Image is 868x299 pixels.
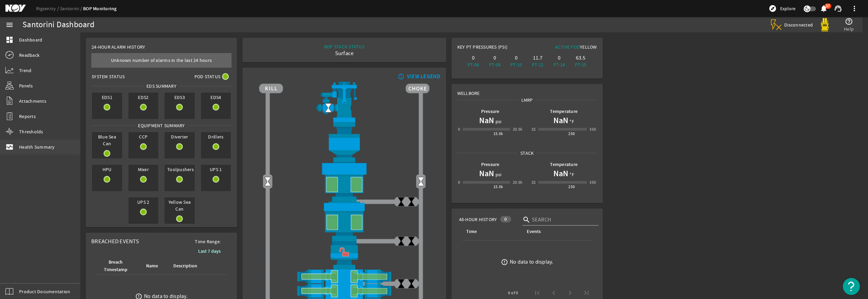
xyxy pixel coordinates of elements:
[479,168,494,179] h1: NaN
[324,43,364,50] div: BOP STACK STATUS
[550,61,569,68] div: PT-14
[452,84,602,97] div: Wellbore
[507,61,526,68] div: PT-10
[818,18,832,32] img: Yellowpod.svg
[128,197,159,207] span: UPS 2
[465,228,518,235] div: Time
[60,5,83,12] a: Santorini
[553,115,568,126] h1: NaN
[568,130,575,137] div: 250
[259,122,429,162] img: FlexJoint.png
[500,216,511,222] div: 0
[532,126,536,133] div: 32
[19,113,36,120] span: Reports
[528,54,547,61] div: 11.7
[406,197,416,207] img: ValveClose.png
[259,241,429,269] img: RiserConnectorUnlock.png
[528,61,547,68] div: PT-12
[458,179,460,186] div: 0
[323,103,333,113] img: Valve2Open.png
[416,176,426,186] img: Valve2Open.png
[22,21,94,28] div: Santorini Dashboard
[164,197,195,214] span: Yellow Sea Can
[508,289,518,296] div: 0 of 0
[513,179,523,186] div: 20.0k
[769,4,777,13] mat-icon: explore
[172,262,203,270] div: Description
[457,44,527,53] div: Key PT Pressures (PSI)
[5,21,14,29] mat-icon: menu
[550,161,578,168] b: Temperature
[164,132,195,142] span: Diverter
[532,179,536,186] div: 32
[464,54,483,61] div: 0
[396,74,405,79] mat-icon: info_outline
[36,5,60,12] a: Rigsentry
[834,4,842,13] mat-icon: support_agent
[201,93,231,102] span: EDS4
[532,216,593,224] input: Search
[820,4,828,13] mat-icon: notifications
[481,108,500,115] b: Pressure
[406,236,416,246] img: ValveClose.png
[513,126,523,133] div: 20.0k
[510,259,553,265] div: No data to display.
[99,259,137,273] div: Breach Timestamp
[201,165,231,174] span: UPS 1
[464,61,483,68] div: PT-06
[396,197,406,207] img: ValveClose.png
[19,36,42,43] span: Dashboard
[19,288,70,295] span: Product Documentation
[518,150,536,156] span: Stack
[396,236,406,246] img: ValveClose.png
[481,161,500,168] b: Pressure
[396,279,406,289] img: ValveClose.png
[201,132,231,142] span: Drillers
[589,179,596,186] div: 350
[173,262,197,270] div: Description
[494,171,502,178] span: psi
[100,259,131,273] div: Breach Timestamp
[550,54,569,61] div: 0
[845,17,853,26] mat-icon: help_outline
[198,248,221,254] b: Last 7 days
[19,144,55,150] span: Health Summary
[164,165,195,174] span: Toolpushers
[780,5,795,12] span: Explore
[128,93,159,102] span: EDS2
[259,82,429,122] img: RiserAdapter.png
[406,279,416,289] img: ValveClose.png
[194,73,221,80] span: Pod Status
[568,183,575,190] div: 250
[550,108,578,115] b: Temperature
[527,228,541,235] div: Events
[784,22,813,28] span: Disconnected
[92,44,145,50] span: 24-Hour Alarm History
[820,5,827,12] button: 37
[568,171,574,178] span: °F
[111,57,212,63] span: Unknown number of alarms in the last 24 hours
[128,132,159,142] span: CCP
[580,44,597,50] span: Yellow
[458,126,460,133] div: 0
[568,118,574,125] span: °F
[146,262,158,270] div: Name
[571,61,590,68] div: PT-15
[144,83,179,89] span: EDS SUMMARY
[128,165,159,174] span: Mixer
[843,278,860,295] button: Open Resource Center
[519,97,535,103] span: LMRP
[555,44,580,50] span: Active Pod
[324,50,364,57] div: Surface
[92,132,122,148] span: Blue Sea Can
[259,269,429,284] img: ShearRamOpen.png
[553,168,568,179] h1: NaN
[479,115,494,126] h1: NaN
[407,73,441,80] div: VIEW LEGEND
[19,67,31,74] span: Trend
[466,228,477,235] div: Time
[844,26,854,32] span: Help
[501,259,508,266] mat-icon: error_outline
[846,0,863,17] button: more_vert
[486,61,504,68] div: PT-08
